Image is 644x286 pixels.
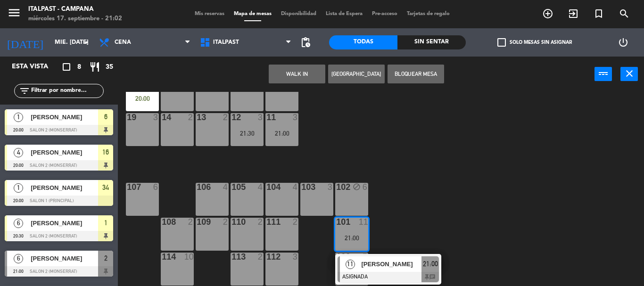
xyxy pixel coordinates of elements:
[104,217,107,229] span: 1
[423,258,438,270] span: 21:00
[106,62,113,73] span: 35
[197,218,197,226] div: 109
[102,147,109,158] span: 16
[367,11,402,16] span: Pre-acceso
[258,183,264,191] div: 4
[5,61,68,73] div: Esta vista
[619,8,630,19] i: search
[266,218,267,226] div: 111
[14,254,23,263] span: 6
[276,11,321,16] span: Disponibilidad
[14,113,23,122] span: 1
[598,68,609,79] i: power_input
[265,130,298,137] div: 21:00
[190,11,229,16] span: Mis reservas
[593,8,604,19] i: turned_in_not
[397,35,466,49] div: Sin sentar
[31,147,98,157] span: [PERSON_NAME]
[363,183,368,191] div: 6
[153,113,159,122] div: 3
[300,37,311,48] span: pending_actions
[301,183,302,191] div: 103
[618,37,629,48] i: power_settings_new
[197,113,197,122] div: 13
[14,148,23,157] span: 4
[104,253,107,264] span: 2
[89,61,100,73] i: restaurant
[223,218,229,226] div: 2
[81,37,92,48] i: arrow_drop_down
[31,218,98,228] span: [PERSON_NAME]
[14,219,23,228] span: 6
[30,86,103,96] input: Filtrar por nombre...
[115,39,131,46] span: Cena
[568,8,579,19] i: exit_to_app
[620,67,638,81] button: close
[353,183,361,191] i: block
[497,38,572,47] label: Solo mesas sin asignar
[188,218,194,226] div: 2
[321,11,367,16] span: Lista de Espera
[77,62,81,73] span: 8
[266,253,267,261] div: 112
[31,183,98,193] span: [PERSON_NAME]
[328,183,333,191] div: 3
[624,68,635,79] i: close
[127,183,127,191] div: 107
[363,253,368,261] div: 5
[346,260,355,269] span: 11
[126,95,159,102] div: 20:00
[28,14,122,24] div: miércoles 17. septiembre - 21:02
[102,182,109,193] span: 34
[335,235,368,241] div: 21:00
[213,39,239,46] span: Italpast
[388,65,444,83] button: Bloquear Mesa
[269,65,325,83] button: WALK IN
[542,8,553,19] i: add_circle_outline
[329,35,397,49] div: Todas
[197,183,197,191] div: 106
[266,183,267,191] div: 104
[328,65,385,83] button: [GEOGRAPHIC_DATA]
[31,253,98,263] span: [PERSON_NAME]
[223,113,229,122] div: 2
[402,11,454,16] span: Tarjetas de regalo
[188,113,194,122] div: 2
[258,253,264,261] div: 2
[19,85,30,97] i: filter_list
[293,218,298,226] div: 2
[258,113,264,122] div: 3
[359,218,368,226] div: 11
[28,5,122,14] div: Italpast - Campana
[293,113,298,122] div: 3
[104,111,107,123] span: 6
[361,259,421,269] span: [PERSON_NAME]
[14,183,23,193] span: 1
[184,253,194,261] div: 10
[266,113,267,122] div: 11
[231,130,264,137] div: 21:30
[31,112,98,122] span: [PERSON_NAME]
[153,183,159,191] div: 6
[293,183,298,191] div: 4
[258,218,264,226] div: 2
[61,61,72,73] i: crop_square
[223,183,229,191] div: 4
[497,38,506,47] span: check_box_outline_blank
[594,67,612,81] button: power_input
[7,6,21,23] button: menu
[7,6,21,20] i: menu
[127,113,127,122] div: 19
[229,11,276,16] span: Mapa de mesas
[293,253,298,261] div: 3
